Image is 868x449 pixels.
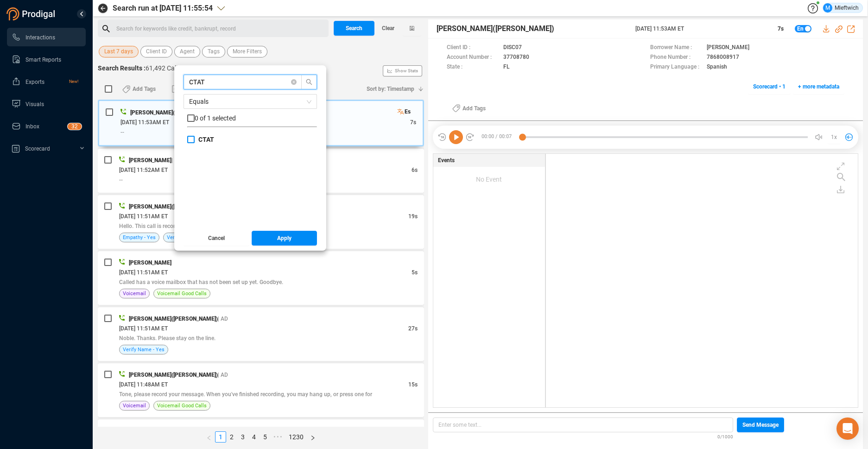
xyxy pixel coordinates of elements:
span: 6s [412,167,418,173]
li: Smart Reports [7,50,86,69]
button: Sort by: Timestamp [361,82,424,96]
span: Search run at [DATE] 11:55:54 [113,3,213,14]
span: [PERSON_NAME]([PERSON_NAME]) [129,316,218,322]
li: Inbox [7,117,86,135]
li: 3 [237,431,248,443]
span: Noble. Thanks. Please stay on the line. [119,335,215,341]
button: Last 7 days [99,46,139,57]
span: Search Results : [98,64,146,72]
span: Clear [382,21,394,36]
div: [PERSON_NAME][DATE] 11:51AM ET5sCalled has a voice mailbox that has not been set up yet. Goodbye.... [98,251,424,305]
span: More Filters [233,46,262,57]
button: Search [334,21,374,36]
span: [DATE] 11:53AM ET [120,119,169,126]
span: Events [438,156,455,164]
div: Mleftwich [823,3,859,13]
button: Add Tags [447,101,491,116]
span: close-circle [291,79,297,85]
span: 61,492 Calls [146,64,181,72]
li: Exports [7,72,86,91]
b: CTAT [198,136,214,143]
span: Empathy - Yes [123,233,156,242]
li: Interactions [7,28,86,46]
span: Equals [189,95,311,108]
button: + more metadata [793,79,844,94]
span: Agent [180,46,195,57]
div: [PERSON_NAME]([PERSON_NAME])| LL[DATE] 11:51AM ET19sHello. This call is recorded.Empathy - YesVer... [98,195,424,249]
a: 1230 [286,432,306,442]
li: Next 5 Pages [271,431,285,443]
span: [PERSON_NAME]([PERSON_NAME]) [129,203,218,210]
span: Verify Name - Yes [167,233,209,242]
span: Inbox [25,123,39,130]
span: ••• [271,431,285,443]
li: 1230 [285,431,307,443]
a: Inbox [12,117,78,135]
button: left [203,431,215,443]
span: search [302,79,317,85]
div: grid [551,156,858,406]
span: 0 of 1 selected [195,114,236,122]
span: Primary Language : [650,63,702,72]
a: 2 [227,432,237,442]
span: Add Tags [133,82,156,96]
button: Agent [174,46,200,57]
span: M [825,3,830,13]
span: 37708780 [503,53,529,63]
span: Show Stats [395,15,418,126]
div: Open Intercom Messenger [836,417,859,440]
button: Clear [374,21,402,36]
span: Scorecard [25,145,50,152]
span: [PERSON_NAME]([PERSON_NAME]) [129,372,218,378]
a: Visuals [12,95,78,113]
span: [DATE] 11:51AM ET [119,325,168,332]
span: Voicemail [123,289,146,298]
p: 2 [75,123,78,133]
span: Cancel [208,231,225,246]
span: -- [120,129,124,135]
span: Spanish [707,63,727,72]
span: Verify Name - Yes [123,345,165,354]
span: 7868008917 [707,53,739,63]
span: 1x [831,130,837,145]
div: grid [187,135,317,224]
span: DISC07 [503,43,522,53]
span: New! [69,72,78,91]
span: -- [119,177,123,183]
span: Client ID : [447,43,499,53]
span: | AD [218,372,228,378]
span: State : [447,63,499,72]
span: Client ID [146,46,167,57]
button: Export [166,82,203,96]
button: Tags [202,46,225,57]
span: Voicemail Good Calls [157,401,207,410]
span: [PERSON_NAME]([PERSON_NAME]) [437,23,554,34]
button: More Filters [227,46,267,57]
span: 19s [408,213,418,220]
span: Account Number : [447,53,499,63]
span: right [310,435,316,441]
a: 5 [260,432,270,442]
span: en [797,25,803,32]
span: | LL [171,157,181,164]
span: Tags [208,46,220,57]
button: right [307,431,319,443]
span: [DATE] 11:52AM ET [119,167,168,173]
li: 2 [226,431,237,443]
span: Visuals [25,101,44,108]
span: Last 7 days [104,46,133,57]
span: 7s [778,25,784,32]
span: Tone, please record your message. When you've finished recording, you may hang up, or press one for [119,391,372,398]
span: Voicemail [123,401,146,410]
span: 5s [412,269,418,276]
a: Interactions [12,28,78,46]
span: Exports [25,79,44,85]
div: [PERSON_NAME]([PERSON_NAME])| ADes[DATE] 11:53AM ET7s-- [98,100,424,146]
span: Phone Number : [650,53,702,63]
span: Voicemail Good Calls [157,289,207,298]
button: Show Stats [383,65,422,76]
sup: 32 [68,123,82,130]
span: 15s [408,381,418,388]
span: Borrower Name : [650,43,702,53]
span: | AD [218,316,228,322]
